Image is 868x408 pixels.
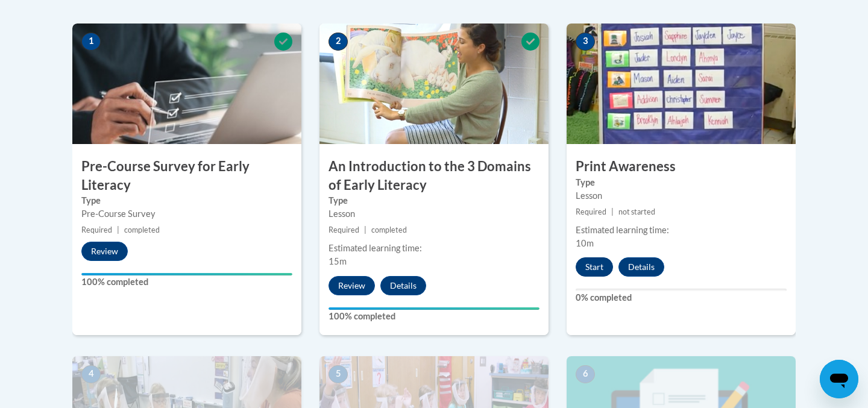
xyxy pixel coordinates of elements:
[371,225,407,234] span: completed
[576,33,595,51] span: 3
[319,24,549,144] img: Course Image
[576,207,606,216] span: Required
[329,276,375,295] button: Review
[576,257,613,277] button: Start
[81,275,292,289] label: 100% completed
[820,360,858,398] iframe: Button to launch messaging window
[329,242,539,255] div: Estimated learning time:
[364,225,366,234] span: |
[117,225,119,234] span: |
[72,157,301,195] h3: Pre-Course Survey for Early Literacy
[329,207,539,221] div: Lesson
[329,33,348,51] span: 2
[81,273,292,275] div: Your progress
[81,365,101,383] span: 4
[81,207,292,221] div: Pre-Course Survey
[576,224,787,237] div: Estimated learning time:
[576,365,595,383] span: 6
[329,307,539,310] div: Your progress
[618,207,655,216] span: not started
[576,238,594,248] span: 10m
[81,194,292,207] label: Type
[72,24,301,144] img: Course Image
[567,157,796,176] h3: Print Awareness
[81,33,101,51] span: 1
[329,310,539,323] label: 100% completed
[329,365,348,383] span: 5
[124,225,160,234] span: completed
[576,189,787,202] div: Lesson
[567,24,796,144] img: Course Image
[319,157,549,195] h3: An Introduction to the 3 Domains of Early Literacy
[576,176,787,189] label: Type
[329,256,347,266] span: 15m
[576,291,787,304] label: 0% completed
[329,225,359,234] span: Required
[611,207,614,216] span: |
[618,257,664,277] button: Details
[81,242,128,261] button: Review
[329,194,539,207] label: Type
[380,276,426,295] button: Details
[81,225,112,234] span: Required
